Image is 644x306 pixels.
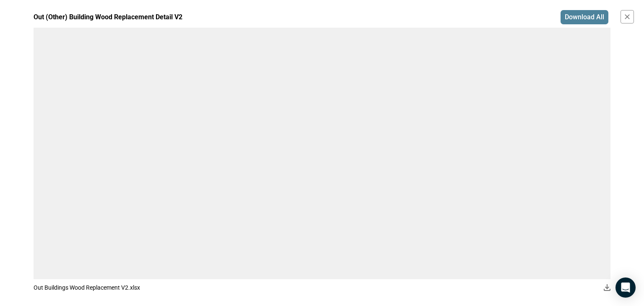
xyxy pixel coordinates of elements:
[615,277,636,298] div: Open Intercom Messenger
[34,28,610,279] iframe: msdoc-iframe
[561,10,608,24] button: Download All
[565,13,604,21] span: Download All
[34,13,182,21] span: Out (Other) Building Wood Replacement Detail V2
[34,283,140,292] span: Out Buildings Wood Replacement V2.xlsx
